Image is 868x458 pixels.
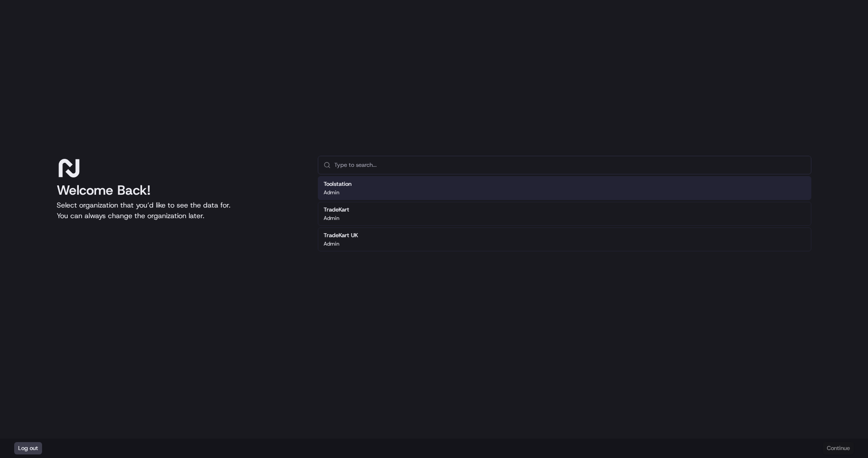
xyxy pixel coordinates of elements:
[14,442,42,454] button: Log out
[324,240,339,247] p: Admin
[318,174,811,253] div: Suggestions
[324,231,358,239] h2: TradeKart UK
[324,215,339,222] p: Admin
[57,182,304,198] h1: Welcome Back!
[324,180,351,188] h2: Toolstation
[324,189,339,196] p: Admin
[57,200,304,221] p: Select organization that you’d like to see the data for. You can always change the organization l...
[324,206,349,214] h2: TradeKart
[334,156,806,174] input: Type to search...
